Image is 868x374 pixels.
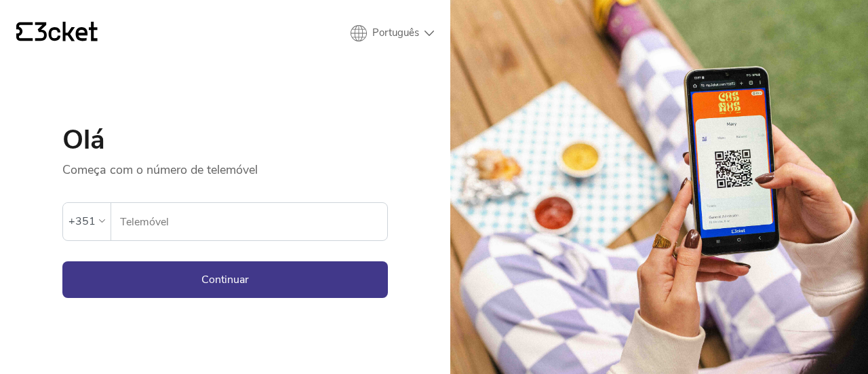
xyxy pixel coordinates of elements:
[68,211,96,231] div: +351
[16,22,33,41] g: {' '}
[111,203,387,241] label: Telemóvel
[119,203,387,240] input: Telemóvel
[62,153,388,178] p: Começa com o número de telemóvel
[62,261,388,298] button: Continuar
[62,126,388,153] h1: Olá
[16,22,98,45] a: {' '}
